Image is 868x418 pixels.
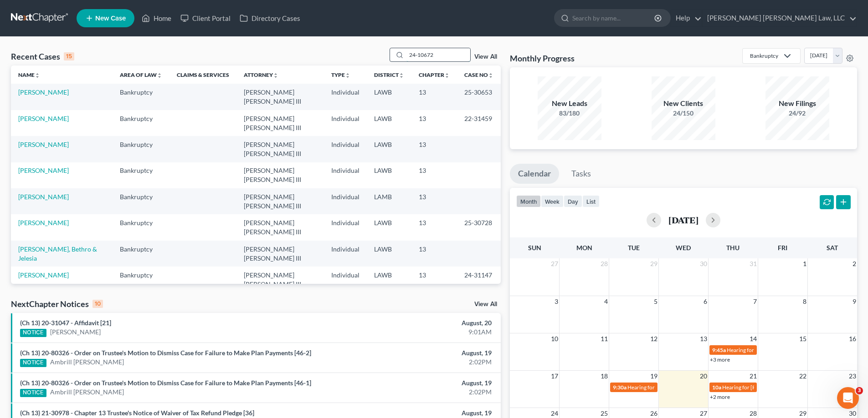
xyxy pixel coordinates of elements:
[538,109,601,118] div: 83/180
[668,215,699,225] h2: [DATE]
[113,162,169,188] td: Bankruptcy
[64,52,74,60] div: 15
[236,241,324,267] td: [PERSON_NAME] [PERSON_NAME] III
[18,271,69,279] a: [PERSON_NAME]
[340,388,492,397] div: 2:02PM
[411,84,457,110] td: 13
[367,267,411,292] td: LAWB
[488,73,493,78] i: unfold_more
[50,358,124,367] a: Ambrill [PERSON_NAME]
[572,10,656,26] input: Search by name...
[340,408,492,418] div: August, 19
[20,409,254,417] a: (Ch 13) 21-30978 - Chapter 13 Trustee's Notice of Waiver of Tax Refund Pledge [36]
[367,214,411,240] td: LAWB
[236,267,324,292] td: [PERSON_NAME] [PERSON_NAME] III
[649,258,658,269] span: 29
[550,371,559,382] span: 17
[419,71,450,78] a: Chapterunfold_more
[11,298,103,309] div: NextChapter Notices
[236,136,324,162] td: [PERSON_NAME] [PERSON_NAME] III
[749,258,758,269] span: 31
[18,219,69,227] a: [PERSON_NAME]
[411,110,457,136] td: 13
[411,241,457,267] td: 13
[563,164,599,184] a: Tasks
[92,300,103,308] div: 10
[510,164,559,184] a: Calendar
[582,195,600,207] button: list
[18,166,69,174] a: [PERSON_NAME]
[324,267,367,292] td: Individual
[113,110,169,136] td: Bankruptcy
[35,73,40,78] i: unfold_more
[727,347,798,353] span: Hearing for [PERSON_NAME]
[765,98,829,109] div: New Filings
[244,71,278,78] a: Attorneyunfold_more
[95,15,126,22] span: New Case
[411,267,457,292] td: 13
[653,296,658,307] span: 5
[722,384,842,391] span: Hearing for [PERSON_NAME] & [PERSON_NAME]
[236,188,324,214] td: [PERSON_NAME] [PERSON_NAME] III
[856,387,863,394] span: 3
[510,53,575,64] h3: Monthly Progress
[20,389,46,397] div: NOTICE
[18,88,69,96] a: [PERSON_NAME]
[550,258,559,269] span: 27
[848,333,857,344] span: 16
[113,188,169,214] td: Bankruptcy
[324,241,367,267] td: Individual
[236,110,324,136] td: [PERSON_NAME] [PERSON_NAME] III
[699,371,708,382] span: 20
[406,48,470,61] input: Search by name...
[324,214,367,240] td: Individual
[649,333,658,344] span: 12
[367,241,411,267] td: LAWB
[848,371,857,382] span: 23
[712,347,726,353] span: 9:45a
[18,71,40,78] a: Nameunfold_more
[676,244,691,252] span: Wed
[411,136,457,162] td: 13
[50,388,124,397] a: Ambrill [PERSON_NAME]
[750,52,778,60] div: Bankruptcy
[538,98,601,109] div: New Leads
[20,349,311,357] a: (Ch 13) 20-80326 - Order on Trustee's Motion to Dismiss Case for Failure to Make Plan Payments [4...
[340,348,492,358] div: August, 19
[765,109,829,118] div: 24/92
[600,333,609,344] span: 11
[113,267,169,292] td: Bankruptcy
[324,162,367,188] td: Individual
[324,188,367,214] td: Individual
[749,333,758,344] span: 14
[528,244,541,252] span: Sun
[113,84,169,110] td: Bankruptcy
[340,358,492,367] div: 2:02PM
[457,214,501,240] td: 25-30728
[627,384,777,391] span: Hearing for [US_STATE] Safety Association of Timbermen - Self I
[367,162,411,188] td: LAWB
[778,244,787,252] span: Fri
[710,393,730,400] a: +2 more
[802,258,807,269] span: 1
[628,244,640,252] span: Tue
[340,378,492,388] div: August, 19
[113,241,169,267] td: Bankruptcy
[652,98,715,109] div: New Clients
[113,214,169,240] td: Bankruptcy
[20,319,111,327] a: (Ch 13) 20-31047 - Affidavit [21]
[340,318,492,327] div: August, 20
[541,195,564,207] button: week
[236,84,324,110] td: [PERSON_NAME] [PERSON_NAME] III
[411,214,457,240] td: 13
[457,110,501,136] td: 22-31459
[235,10,305,26] a: Directory Cases
[457,267,501,292] td: 24-31147
[703,10,857,26] a: [PERSON_NAME] [PERSON_NAME] Law, LLC
[18,193,69,201] a: [PERSON_NAME]
[710,356,730,363] a: +3 more
[464,71,493,78] a: Case Nounfold_more
[113,136,169,162] td: Bankruptcy
[613,384,627,391] span: 9:30a
[18,115,69,122] a: [PERSON_NAME]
